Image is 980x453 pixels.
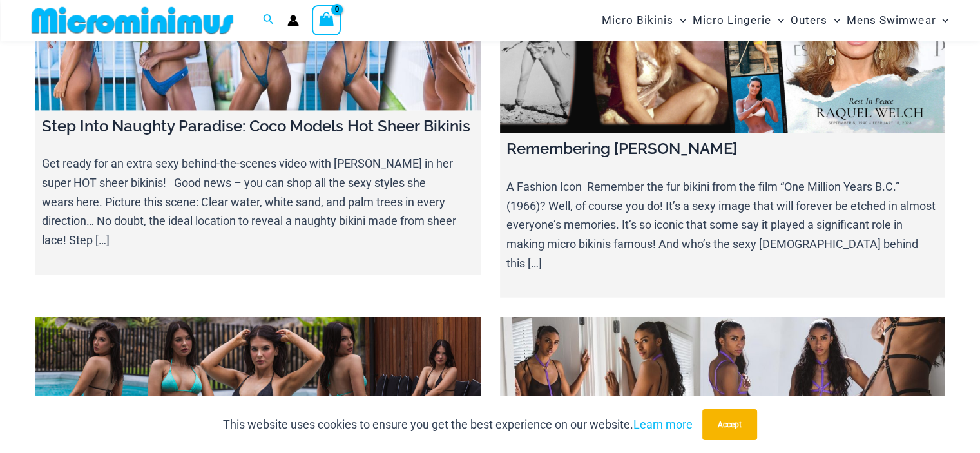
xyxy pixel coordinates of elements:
[936,4,948,37] span: Menu Toggle
[771,4,784,37] span: Menu Toggle
[223,415,693,434] p: This website uses cookies to ensure you get the best experience on our website.
[312,5,341,35] a: View Shopping Cart, empty
[42,117,474,136] h4: Step Into Naughty Paradise: Coco Models Hot Sheer Bikinis
[689,4,787,37] a: Micro LingerieMenu ToggleMenu Toggle
[287,15,299,26] a: Account icon link
[597,2,954,39] nav: Site Navigation
[827,4,840,37] span: Menu Toggle
[843,4,952,37] a: Mens SwimwearMenu ToggleMenu Toggle
[693,4,771,37] span: Micro Lingerie
[599,4,689,37] a: Micro BikinisMenu ToggleMenu Toggle
[633,418,693,431] a: Learn more
[263,12,274,28] a: Search icon link
[506,177,939,273] p: A Fashion Icon Remember the fur bikini from the film “One Million Years B.C.” (1966)? Well, of co...
[847,4,936,37] span: Mens Swimwear
[506,140,939,159] h4: Remembering [PERSON_NAME]
[42,154,474,250] p: Get ready for an extra sexy behind-the-scenes video with [PERSON_NAME] in her super HOT sheer bik...
[673,4,686,37] span: Menu Toggle
[26,6,238,35] img: MM SHOP LOGO FLAT
[787,4,843,37] a: OutersMenu ToggleMenu Toggle
[791,4,827,37] span: Outers
[702,409,757,440] button: Accept
[602,4,673,37] span: Micro Bikinis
